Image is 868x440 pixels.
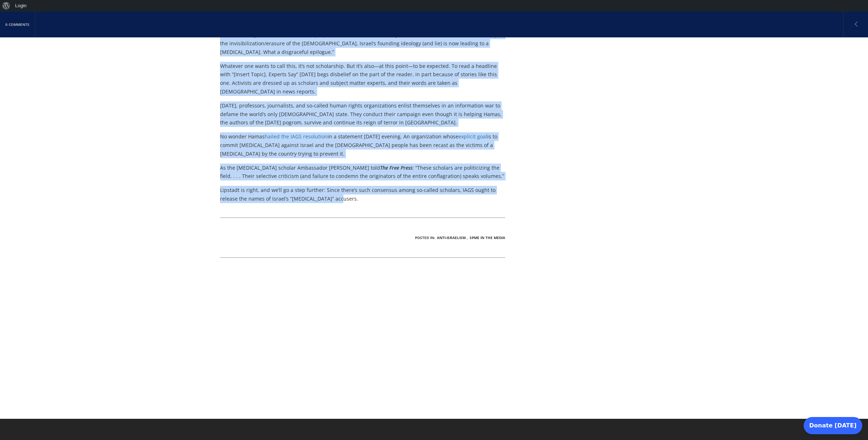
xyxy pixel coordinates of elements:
[437,235,466,240] a: Anti-Israelism
[220,132,505,158] p: No wonder Hamas in a statement [DATE] evening. An organization whose is to commit [MEDICAL_DATA] ...
[470,235,505,240] a: SPME in the Media
[265,133,328,140] a: hailed the IAGS resolution
[220,164,505,181] p: As the [MEDICAL_DATA] scholar Ambassador [PERSON_NAME] told : “These scholars are politicizing th...
[220,101,505,127] p: [DATE], professors, journalists, and so-called human rights organizations enlist themselves in an...
[380,164,412,171] em: The Free Press
[458,133,487,140] a: explicit goal
[220,62,505,96] p: Whatever one wants to call this, it’s not scholarship. But it’s also—at this point—to be expected...
[220,287,505,419] iframe: Disqus
[220,186,505,203] p: Lipstadt is right, and we’ll go a step further: Since there’s such consensus among so-called scho...
[220,22,505,56] p: Another source for the resolution is [PERSON_NAME], the . In December she that “many [DEMOGRAPHIC...
[415,232,435,243] li: Posted In:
